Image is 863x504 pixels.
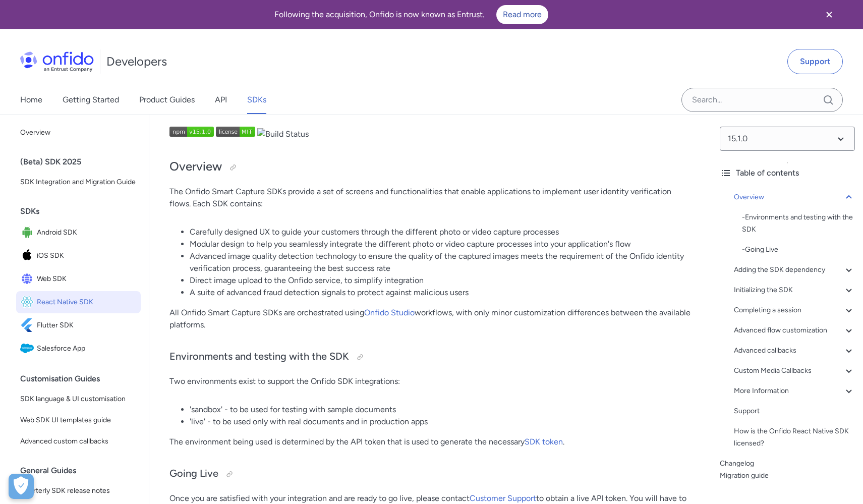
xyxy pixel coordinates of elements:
[216,127,255,137] img: NPM
[12,5,811,24] div: Following the acquisition, Onfido is now known as Entrust.
[9,474,34,499] div: Cookie Preferences
[63,86,119,114] a: Getting Started
[20,393,137,405] span: SDK language & UI customisation
[257,128,309,140] img: Build Status
[734,304,855,316] a: Completing a session
[734,405,855,417] a: Support
[190,404,692,416] li: 'sandbox' - to be used for testing with sample documents
[190,250,692,274] li: Advanced image quality detection technology to ensure the quality of the captured images meets th...
[720,167,855,179] div: Table of contents
[734,425,855,450] a: How is the Onfido React Native SDK licensed?
[16,338,141,360] a: IconSalesforce AppSalesforce App
[20,201,145,221] div: SDKs
[37,226,137,240] span: Android SDK
[190,416,692,428] li: 'live' - to be used only with real documents and in production apps
[169,307,692,331] p: All Onfido Smart Capture SDKs are orchestrated using workflows, with only minor customization dif...
[16,410,141,430] a: Web SDK UI templates guide
[169,349,692,365] h3: Environments and testing with the SDK
[823,9,835,21] svg: Close banner
[811,2,848,27] button: Close banner
[106,53,167,70] h1: Developers
[139,86,195,114] a: Product Guides
[20,127,137,139] span: Overview
[20,86,42,114] a: Home
[470,493,536,503] a: Customer Support
[742,211,855,236] a: -Environments and testing with the SDK
[734,284,855,296] a: Initializing the SDK
[247,86,266,114] a: SDKs
[16,245,141,267] a: IconiOS SDKiOS SDK
[169,127,214,137] img: npm
[734,191,855,203] a: Overview
[742,244,855,256] a: -Going Live
[525,437,563,446] a: SDK token
[37,249,137,263] span: iOS SDK
[16,314,141,337] a: IconFlutter SDKFlutter SDK
[681,88,843,112] input: Onfido search input field
[742,244,855,256] div: - Going Live
[16,291,141,313] a: IconReact Native SDKReact Native SDK
[169,375,692,387] p: Two environments exist to support the Onfido SDK integrations:
[37,342,137,356] span: Salesforce App
[20,318,37,332] img: IconFlutter SDK
[20,414,137,426] span: Web SDK UI templates guide
[20,435,137,447] span: Advanced custom callbacks
[496,5,548,24] a: Read more
[37,272,137,286] span: Web SDK
[20,51,94,72] img: Onfido Logo
[720,458,855,470] a: Changelog
[169,436,692,448] p: The environment being used is determined by the API token that is used to generate the necessary .
[16,431,141,452] a: Advanced custom callbacks
[190,287,692,299] li: A suite of advanced fraud detection signals to protect against malicious users
[190,274,692,287] li: Direct image upload to the Onfido service, to simplify integration
[16,481,141,501] a: Quarterly SDK release notes
[16,172,141,192] a: SDK Integration and Migration Guide
[169,466,692,482] h3: Going Live
[20,295,37,309] img: IconReact Native SDK
[734,365,855,377] a: Custom Media Callbacks
[190,226,692,238] li: Carefully designed UX to guide your customers through the different photo or video capture processes
[20,485,137,497] span: Quarterly SDK release notes
[16,268,141,290] a: IconWeb SDKWeb SDK
[20,249,37,263] img: IconiOS SDK
[734,345,855,357] a: Advanced callbacks
[16,389,141,409] a: SDK language & UI customisation
[734,264,855,276] a: Adding the SDK dependency
[190,238,692,250] li: Modular design to help you seamlessly integrate the different photo or video capture processes in...
[169,186,692,210] p: The Onfido Smart Capture SDKs provide a set of screens and functionalities that enable applicatio...
[20,369,145,389] div: Customisation Guides
[20,461,145,481] div: General Guides
[37,318,137,332] span: Flutter SDK
[37,295,137,309] span: React Native SDK
[742,211,855,236] div: - Environments and testing with the SDK
[169,158,692,176] h2: Overview
[787,49,843,74] a: Support
[16,221,141,244] a: IconAndroid SDKAndroid SDK
[20,272,37,286] img: IconWeb SDK
[20,152,145,172] div: (Beta) SDK 2025
[16,123,141,143] a: Overview
[364,308,415,317] a: Onfido Studio
[20,342,37,356] img: IconSalesforce App
[215,86,227,114] a: API
[720,470,855,482] a: Migration guide
[734,324,855,337] a: Advanced flow customization
[734,385,855,397] a: More Information
[9,474,34,499] button: Open Preferences
[20,226,37,240] img: IconAndroid SDK
[20,176,137,188] span: SDK Integration and Migration Guide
